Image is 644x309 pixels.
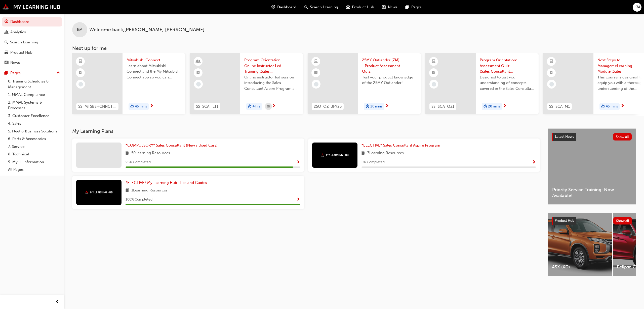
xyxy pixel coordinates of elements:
span: Welcome back , [PERSON_NAME] [PERSON_NAME] [89,27,205,33]
span: learningRecordVerb_NONE-icon [196,82,201,87]
span: *ELECTIVE* Sales Consultant Aspire Program [361,143,440,148]
span: Show Progress [296,160,300,165]
img: mmal [85,191,113,194]
span: learningResourceType_INSTRUCTOR_LED-icon [196,58,200,65]
span: car-icon [5,50,8,55]
button: Pages [2,68,62,78]
span: up-icon [57,70,60,76]
span: news-icon [5,61,8,65]
span: News [388,4,397,10]
img: mmal [3,4,60,10]
div: Pages [10,70,21,76]
span: Priority Service Training: Now Available! [552,187,632,198]
div: Search Learning [10,39,38,45]
a: Search Learning [2,38,62,47]
span: prev-icon [55,299,59,305]
a: guage-iconDashboard [267,2,300,12]
span: ASX (XD) [552,264,608,270]
div: Analytics [10,29,26,35]
span: learningResourceType_ELEARNING-icon [79,58,82,65]
span: 25O_QZ_JFY25 [314,104,342,109]
span: Program Orientation: Assessment Quiz (Sales Consultant Aspire Program) [480,57,535,74]
span: 0 % Completed [361,159,385,165]
span: Latest News [555,134,574,139]
a: SS_MTSBSHCNNCT_M1Mitsubishi ConnectLearn about Mitsubishi Connect and the My Mitsubishi Connect a... [72,53,185,114]
a: 1. MMAL Compliance [6,91,62,99]
a: news-iconNews [378,2,401,12]
a: Dashboard [2,17,62,26]
span: duration-icon [484,103,487,110]
span: Designed to test your understanding of concepts covered in the Sales Consultant Aspire Program 'P... [480,74,535,92]
span: *ELECTIVE* My Learning Hub: Tips and Guides [126,180,207,185]
span: 20 mins [370,104,382,109]
a: 3. Customer Excellence [6,112,62,120]
span: next-icon [503,104,507,108]
a: *COMPULSORY* Sales Consultant (New / Used Cars) [126,143,220,148]
span: calendar-icon [267,103,270,110]
span: learningResourceType_ELEARNING-icon [432,58,435,65]
a: Product HubShow all [552,217,632,225]
span: 1 Learning Resources [131,187,168,194]
span: learningRecordVerb_NONE-icon [314,82,318,87]
a: pages-iconPages [401,2,426,12]
button: Show all [613,133,632,141]
span: 20 mins [488,104,500,109]
span: duration-icon [366,103,369,110]
a: Latest NewsShow allPriority Service Training: Now Available! [548,128,636,205]
a: 0. Training Schedules & Management [6,77,62,91]
img: mmal [321,153,349,157]
span: booktick-icon [432,70,435,76]
a: 8. Technical [6,150,62,158]
a: Product Hub [2,48,62,57]
span: learningRecordVerb_NONE-icon [432,82,436,87]
span: next-icon [150,104,153,108]
span: duration-icon [601,103,605,110]
span: next-icon [272,104,276,108]
span: booktick-icon [196,70,200,76]
span: SS_SCA_QZ1 [431,104,454,109]
span: news-icon [382,4,386,10]
button: Show Progress [296,159,300,165]
span: *COMPULSORY* Sales Consultant (New / Used Cars) [126,143,218,148]
span: 45 mins [135,104,147,109]
a: 25O_QZ_JFY2525MY Outlander (ZM) - Product Assessment QuizTest your product knowledge of the 25MY ... [308,53,421,114]
h3: My Learning Plans [72,128,540,134]
span: SS_SCA_M1 [549,104,570,109]
span: book-icon [361,150,365,156]
span: 4 hrs [253,104,260,109]
a: 6. Parts & Accessories [6,135,62,143]
span: search-icon [5,40,8,45]
span: 45 mins [606,104,618,109]
span: 50 Learning Resources [131,150,170,156]
a: Latest NewsShow all [552,133,632,141]
a: 4. Sales [6,120,62,127]
button: Show all [613,217,632,224]
span: 96 % Completed [126,159,151,165]
span: Pages [411,4,422,10]
button: Show Progress [532,159,536,165]
span: 100 % Completed [126,197,152,203]
span: booktick-icon [79,70,82,76]
a: search-iconSearch Learning [300,2,342,12]
a: SS_SCA_ILT1Program Orientation: Online Instructor Led Training (Sales Consultant Aspire Program)O... [190,53,303,114]
span: book-icon [126,150,129,156]
span: SS_MTSBSHCNNCT_M1 [78,104,116,109]
span: guage-icon [5,20,8,24]
a: News [2,58,62,67]
button: Show Progress [296,196,300,203]
span: SS_SCA_ILT1 [196,104,218,109]
span: Online instructor led session introducing the Sales Consultant Aspire Program and outlining what ... [244,74,299,92]
span: Learn about Mitsubishi Connect and the My Mitsubishi Connect app so you can explain its key featu... [127,63,181,80]
span: Dashboard [277,4,296,10]
span: Show Progress [296,198,300,202]
span: chart-icon [5,30,8,35]
a: ASX (XD) [548,213,612,276]
div: News [10,60,20,66]
span: Product Hub [352,4,374,10]
span: duration-icon [130,103,134,110]
span: next-icon [385,104,389,108]
a: *ELECTIVE* My Learning Hub: Tips and Guides [126,180,209,186]
a: *ELECTIVE* Sales Consultant Aspire Program [361,143,442,148]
